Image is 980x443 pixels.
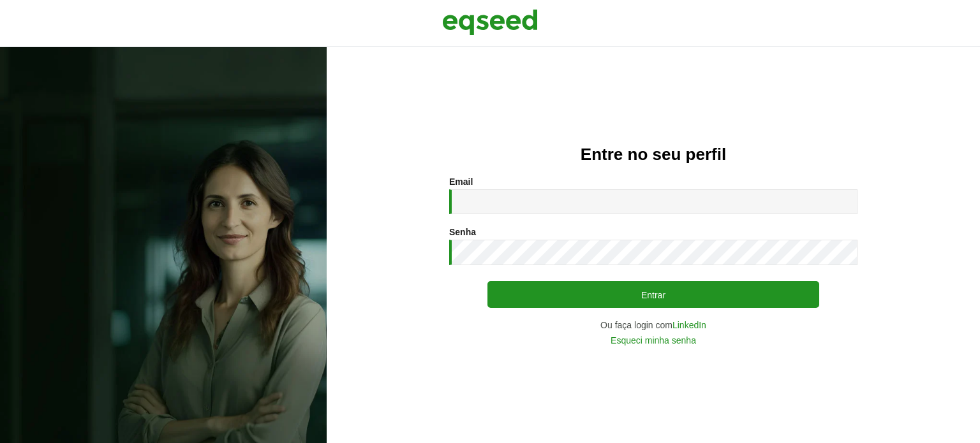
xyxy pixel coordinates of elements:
h2: Entre no seu perfil [352,145,954,164]
a: LinkedIn [672,321,706,330]
label: Email [449,177,473,186]
img: EqSeed Logo [442,6,538,38]
a: Esqueci minha senha [611,336,696,345]
button: Entrar [487,281,819,308]
label: Senha [449,228,476,236]
div: Ou faça login com [449,321,857,330]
